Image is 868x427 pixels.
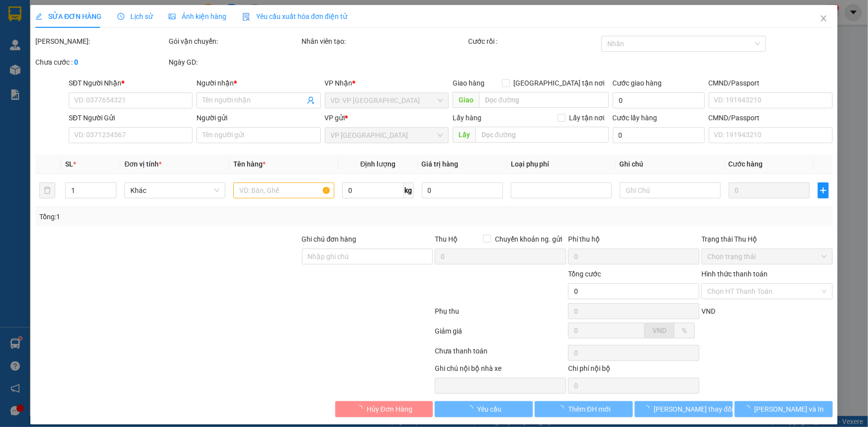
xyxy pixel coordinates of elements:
span: SL [65,160,73,168]
label: Ghi chú đơn hàng [302,235,357,243]
div: Nhân viên tạo: [302,36,467,47]
span: Tổng cước [568,270,601,278]
span: VP Đà Lạt [331,128,443,143]
div: Phí thu hộ [568,234,699,249]
span: loading [466,405,477,412]
input: VD: Bàn, Ghế [233,182,334,198]
span: [GEOGRAPHIC_DATA] tận nơi [510,78,609,88]
span: VND [701,307,715,315]
span: loading [557,405,568,412]
th: Loại phụ phí [507,155,616,174]
span: Định lượng [360,160,395,168]
div: Người gửi [196,112,320,123]
input: Cước giao hàng [613,92,705,108]
span: Giá trị hàng [422,160,459,168]
span: SỬA ĐƠN HÀNG [35,12,101,20]
span: loading [356,405,367,412]
div: Trạng thái Thu Hộ [701,234,833,245]
th: Ghi chú [616,155,725,174]
input: 0 [729,182,810,198]
span: Tên hàng [233,160,266,168]
span: % [682,327,687,335]
div: Phụ thu [434,306,568,323]
label: Cước giao hàng [613,79,662,87]
span: Lịch sử [117,12,153,20]
span: Khác [130,183,219,198]
span: Đơn vị tính [124,160,162,168]
span: VND [653,327,667,335]
span: close [820,14,828,22]
div: CMND/Passport [709,78,833,88]
div: CMND/Passport [709,112,833,123]
input: Ghi chú đơn hàng [302,249,433,264]
span: picture [169,13,176,20]
span: Chọn trạng thái [707,249,827,264]
span: Chuyển khoản ng. gửi [491,234,566,245]
span: [PERSON_NAME] và In [755,404,824,415]
input: Cước lấy hàng [613,127,705,143]
span: user-add [307,96,315,104]
img: icon [242,13,250,21]
input: Dọc đường [479,92,609,108]
span: Thêm ĐH mới [568,404,610,415]
span: VP Nhận [325,79,353,87]
button: plus [818,182,829,198]
button: [PERSON_NAME] thay đổi [635,401,733,417]
span: Thu Hộ [435,235,458,243]
button: [PERSON_NAME] và In [735,401,833,417]
span: Yêu cầu [477,404,501,415]
span: loading [643,405,654,412]
button: delete [39,182,55,198]
button: Close [810,5,838,33]
div: Chi phí nội bộ [568,363,699,378]
span: kg [404,182,414,198]
div: Ngày GD: [169,57,300,68]
input: Ghi Chú [620,182,721,198]
span: clock-circle [117,13,124,20]
span: plus [818,186,828,194]
div: SĐT Người Gửi [69,112,193,123]
span: Ảnh kiện hàng [169,12,226,20]
div: VP gửi [325,112,449,123]
button: Yêu cầu [435,401,533,417]
span: Giao [453,92,479,108]
span: Giao hàng [453,79,484,87]
span: loading [744,405,755,412]
div: [PERSON_NAME]: [35,36,167,47]
div: Gói vận chuyển: [169,36,300,47]
div: Chưa cước : [35,57,167,68]
div: Người nhận [196,78,320,88]
input: Dọc đường [476,127,609,143]
span: Hủy Đơn Hàng [367,404,412,415]
div: Tổng: 1 [39,211,335,222]
label: Hình thức thanh toán [701,270,768,278]
button: Hủy Đơn Hàng [335,401,433,417]
span: Cước hàng [729,160,763,168]
span: Lấy tận nơi [566,112,609,123]
b: 0 [74,58,78,66]
button: Thêm ĐH mới [535,401,633,417]
span: [PERSON_NAME] thay đổi [654,404,733,415]
div: Chưa thanh toán [434,345,568,363]
div: SĐT Người Nhận [69,78,193,88]
span: Yêu cầu xuất hóa đơn điện tử [242,12,347,20]
label: Cước lấy hàng [613,114,658,122]
div: Giảm giá [434,326,568,343]
span: Lấy [453,127,476,143]
div: Ghi chú nội bộ nhà xe [435,363,566,378]
span: Lấy hàng [453,114,482,122]
div: Cước rồi : [468,36,599,47]
span: edit [35,13,42,20]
